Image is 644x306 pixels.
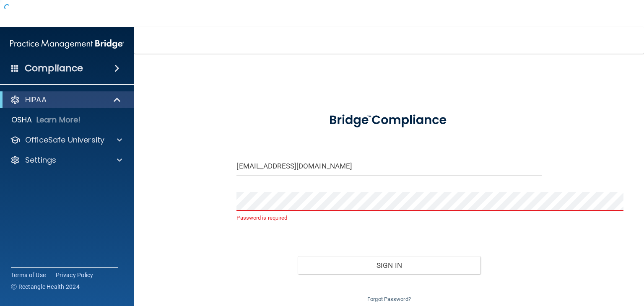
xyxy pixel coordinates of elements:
a: Settings [10,155,122,165]
p: HIPAA [25,95,47,105]
a: Terms of Use [11,271,46,279]
p: Password is required [236,213,541,223]
a: OfficeSafe University [10,135,122,145]
a: Forgot Password? [367,296,411,302]
img: PMB logo [10,36,124,52]
input: Email [236,157,541,176]
p: OSHA [11,115,32,125]
h4: Compliance [25,62,83,74]
p: OfficeSafe University [25,135,104,145]
a: Privacy Policy [56,271,93,279]
button: Sign In [298,256,480,275]
img: bridge_compliance_login_screen.278c3ca4.svg [316,104,462,137]
iframe: Drift Widget Chat Controller [499,251,634,284]
a: HIPAA [10,95,122,105]
p: Settings [25,155,56,165]
p: Learn More! [36,115,81,125]
span: Ⓒ Rectangle Health 2024 [11,283,80,291]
